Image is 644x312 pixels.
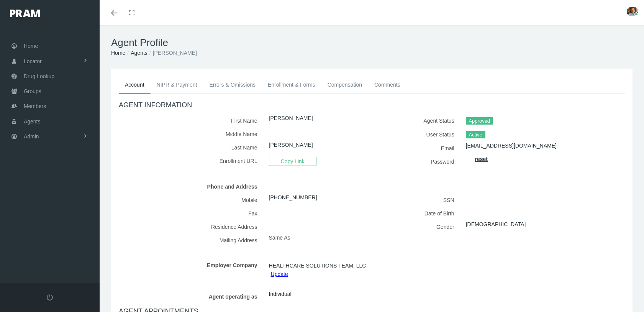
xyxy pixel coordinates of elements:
a: Update [271,271,288,277]
span: Agents [24,114,41,129]
label: Password [378,155,460,168]
a: [PERSON_NAME] [269,142,313,148]
span: Admin [24,129,39,144]
img: PRAM_20_x_78.png [10,10,40,17]
label: Gender [378,220,460,233]
a: Home [111,50,125,56]
a: Compensation [321,76,368,93]
span: Individual [269,288,292,300]
a: NIPR & Payment [151,76,203,93]
span: Same As [269,235,290,241]
label: Date of Birth [378,207,460,220]
span: HEALTHCARE SOLUTIONS TEAM, LLC [269,260,366,271]
span: Home [24,39,38,53]
label: Residence Address [119,220,263,233]
span: Approved [466,117,493,125]
a: Errors & Omissions [203,76,262,93]
h1: Agent Profile [111,37,633,49]
span: Locator [24,54,42,69]
span: Active [466,131,485,139]
label: Agent Status [378,114,460,128]
li: [PERSON_NAME] [147,49,197,57]
span: Copy Link [269,157,316,166]
label: Last Name [119,141,263,154]
label: SSN [378,193,460,207]
label: User Status [378,128,460,141]
img: S_Profile_Picture_15241.jpg [627,7,638,16]
span: Groups [24,84,41,99]
a: [DEMOGRAPHIC_DATA] [466,221,526,227]
a: [PERSON_NAME] [269,115,313,121]
label: Agent operating as [119,290,263,303]
a: Account [119,76,151,94]
label: Email [378,141,460,155]
label: First Name [119,114,263,127]
label: Mobile [119,193,263,207]
span: Drug Lookup [24,69,54,84]
a: Enrollment & Forms [262,76,321,93]
a: Copy Link [269,158,316,164]
a: reset [475,156,488,162]
label: Enrollment URL [119,154,263,168]
label: Phone and Address [119,180,263,193]
a: Agents [131,50,147,56]
span: Members [24,99,46,113]
a: [EMAIL_ADDRESS][DOMAIN_NAME] [466,143,557,149]
label: Mailing Address [119,233,263,247]
a: [PHONE_NUMBER] [269,194,317,200]
h4: AGENT INFORMATION [119,101,625,110]
label: Middle Name [119,127,263,141]
a: Comments [368,76,406,93]
label: Employer Company [119,258,263,278]
label: Fax [119,207,263,220]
